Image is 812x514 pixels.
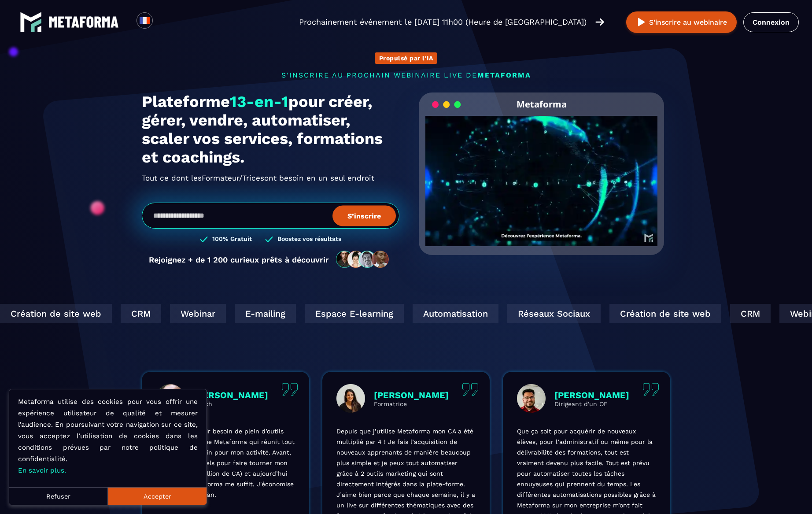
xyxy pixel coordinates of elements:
[169,304,225,323] div: Webinar
[554,390,629,400] p: [PERSON_NAME]
[108,487,207,505] button: Accepter
[120,304,160,323] div: CRM
[193,390,268,400] p: [PERSON_NAME]
[265,235,273,244] img: checked
[156,384,185,413] img: profile
[336,384,365,413] img: profile
[212,235,252,244] h3: 100% Gratuit
[332,205,396,226] button: S’inscrire
[48,16,119,28] img: logo
[20,11,42,33] img: logo
[412,304,498,323] div: Automatisation
[142,92,399,166] h1: Plateforme pour créer, gérer, vendre, automatiser, scaler vos services, formations et coachings.
[743,12,799,32] a: Connexion
[432,100,461,109] img: loading
[333,250,392,269] img: community-people
[729,304,770,323] div: CRM
[374,390,449,400] p: [PERSON_NAME]
[9,487,108,505] button: Refuser
[374,400,449,407] p: Formatrice
[642,383,659,396] img: quote
[200,235,208,244] img: checked
[142,171,399,185] h2: Tout ce dont les ont besoin en un seul endroit
[202,171,264,185] span: Formateur/Trices
[156,426,295,500] p: Plutôt que d’avoir besoin de plein d’outils différents, j’utilise Metaforma qui réunit tout ce do...
[554,400,629,407] p: Dirigeant d'un OF
[281,383,298,396] img: quote
[425,116,657,232] video: Your browser does not support the video tag.
[626,11,737,33] button: S’inscrire au webinaire
[462,383,479,396] img: quote
[477,71,531,79] span: METAFORMA
[193,400,268,407] p: Coach
[517,92,567,116] h2: Metaforma
[160,17,167,27] input: Search for option
[506,304,600,323] div: Réseaux Sociaux
[517,384,546,413] img: profile
[153,12,174,32] div: Search for option
[139,15,150,26] img: fr
[234,304,295,323] div: E-mailing
[18,466,66,474] a: En savoir plus.
[149,255,329,264] p: Rejoignez + de 1 200 curieux prêts à découvrir
[277,235,341,244] h3: Boostez vos résultats
[299,16,587,28] p: Prochainement événement le [DATE] 11h00 (Heure de [GEOGRAPHIC_DATA])
[230,92,288,111] span: 13-en-1
[379,55,433,62] p: Propulsé par l'IA
[18,396,198,476] p: Metaforma utilise des cookies pour vous offrir une expérience utilisateur de qualité et mesurer l...
[636,17,647,28] img: play
[595,17,604,27] img: arrow-right
[142,71,670,79] p: s'inscrire au prochain webinaire live de
[304,304,403,323] div: Espace E-learning
[609,304,720,323] div: Création de site web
